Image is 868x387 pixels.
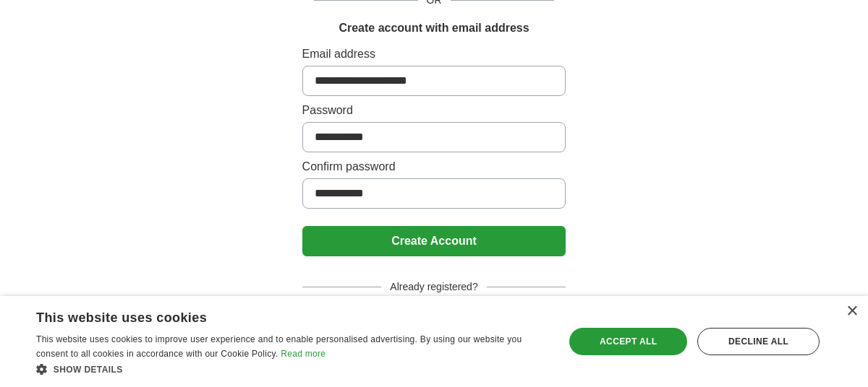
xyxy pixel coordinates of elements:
span: Already registered? [381,279,486,295]
label: Email address [302,45,566,63]
h1: Create account with email address [339,19,529,37]
div: Close [846,306,857,317]
label: Confirm password [302,158,566,175]
div: Show details [36,362,549,376]
label: Password [302,102,566,119]
div: This website uses cookies [36,305,513,326]
button: Create Account [302,226,566,256]
div: Decline all [697,328,820,355]
div: Accept all [569,328,687,355]
span: Show details [54,365,123,375]
span: This website uses cookies to improve user experience and to enable personalised advertising. By u... [36,334,522,359]
a: Read more, opens a new window [281,349,325,359]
